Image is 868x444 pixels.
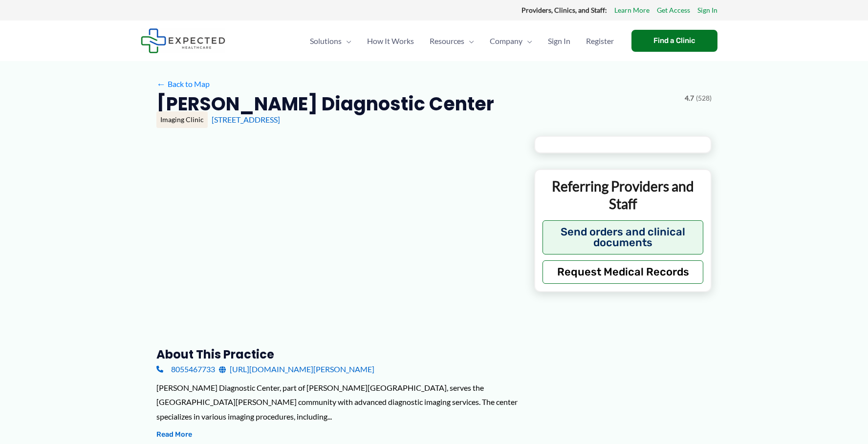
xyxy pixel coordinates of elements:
[156,429,192,441] button: Read More
[586,24,614,58] span: Register
[156,362,215,377] a: 8055467733
[614,4,650,17] a: Learn More
[430,24,464,58] span: Resources
[141,28,225,53] img: Expected Healthcare Logo - side, dark font, small
[542,220,703,254] button: Send orders and clinical documents
[359,24,422,58] a: How It Works
[657,4,690,17] a: Get Access
[697,4,717,17] a: Sign In
[156,92,494,116] h2: [PERSON_NAME] Diagnostic Center
[631,30,717,52] a: Find a Clinic
[219,362,374,377] a: [URL][DOMAIN_NAME][PERSON_NAME]
[367,24,414,58] span: How It Works
[548,24,570,58] span: Sign In
[310,24,342,58] span: Solutions
[685,92,694,105] span: 4.7
[156,347,519,362] h3: About this practice
[540,24,578,58] a: Sign In
[521,6,607,14] strong: Providers, Clinics, and Staff:
[696,92,712,105] span: (528)
[212,115,280,124] a: [STREET_ADDRESS]
[302,24,359,58] a: SolutionsMenu Toggle
[156,381,519,424] div: [PERSON_NAME] Diagnostic Center, part of [PERSON_NAME][GEOGRAPHIC_DATA], serves the [GEOGRAPHIC_D...
[464,24,474,58] span: Menu Toggle
[578,24,622,58] a: Register
[342,24,351,58] span: Menu Toggle
[482,24,540,58] a: CompanyMenu Toggle
[156,79,166,88] span: ←
[542,260,703,284] button: Request Medical Records
[156,77,210,91] a: ←Back to Map
[490,24,522,58] span: Company
[522,24,532,58] span: Menu Toggle
[542,177,703,213] p: Referring Providers and Staff
[302,24,622,58] nav: Primary Site Navigation
[422,24,482,58] a: ResourcesMenu Toggle
[156,111,208,128] div: Imaging Clinic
